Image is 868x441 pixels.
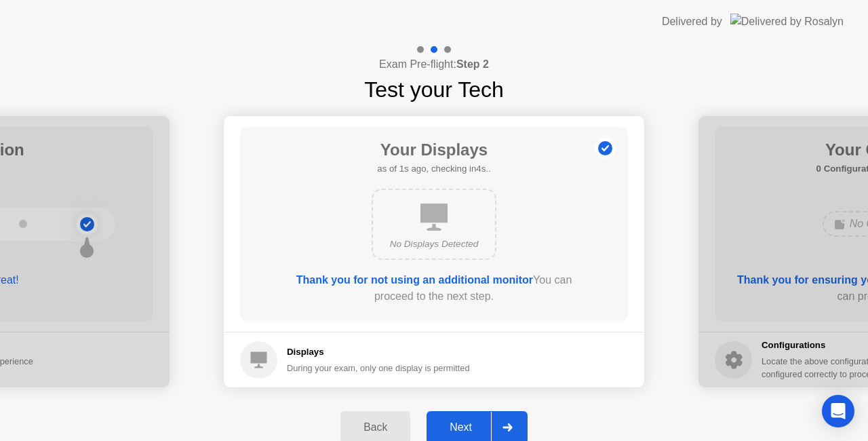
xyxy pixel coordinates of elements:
div: Back [344,421,406,434]
b: Step 2 [456,58,489,70]
div: Open Intercom Messenger [822,395,854,427]
div: You can proceed to the next step. [279,272,589,305]
div: Next [431,421,491,434]
div: During your exam, only one display is permitted [287,362,470,375]
div: Delivered by [662,14,722,30]
h1: Your Displays [377,138,490,162]
b: Thank you for not using an additional monitor [296,274,533,286]
div: No Displays Detected [384,237,484,251]
h5: as of 1s ago, checking in4s.. [377,162,490,176]
h4: Exam Pre-flight: [379,56,489,73]
img: Delivered by Rosalyn [730,14,844,29]
h5: Displays [287,345,470,359]
h1: Test your Tech [364,73,504,106]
